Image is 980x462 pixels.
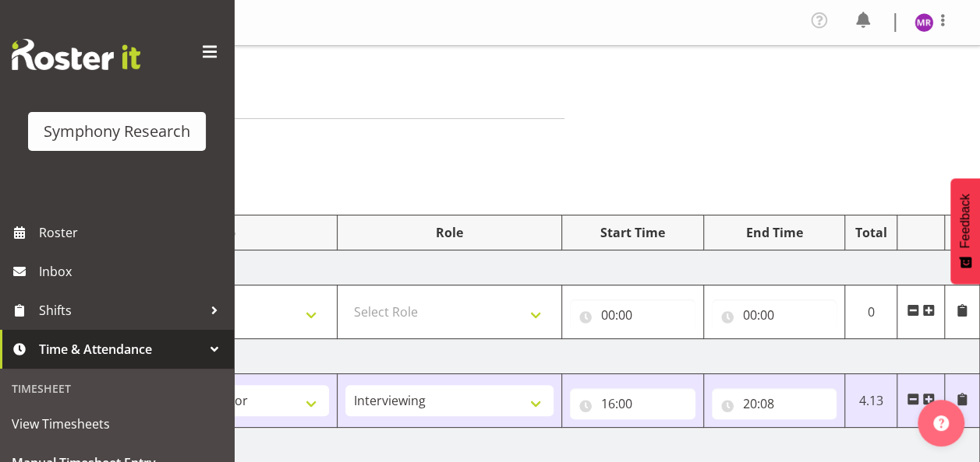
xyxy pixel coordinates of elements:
[915,13,933,32] img: minu-rana11870.jpg
[712,299,837,331] input: Click to select...
[570,299,695,331] input: Click to select...
[39,338,203,361] span: Time & Attendance
[958,194,972,248] span: Feedback
[39,299,203,322] span: Shifts
[853,223,889,242] div: Total
[12,412,222,436] span: View Timesheets
[4,404,230,443] a: View Timesheets
[845,374,897,428] td: 4.13
[712,388,837,419] input: Click to select...
[12,39,140,70] img: Rosterit website logo
[570,388,695,419] input: Click to select...
[39,221,226,244] span: Roster
[570,223,695,242] div: Start Time
[4,373,230,404] div: Timesheet
[345,223,554,242] div: Role
[39,260,226,283] span: Inbox
[950,178,980,284] button: Feedback - Show survey
[712,223,837,242] div: End Time
[933,415,949,431] img: help-xxl-2.png
[44,120,190,143] div: Symphony Research
[845,285,897,339] td: 0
